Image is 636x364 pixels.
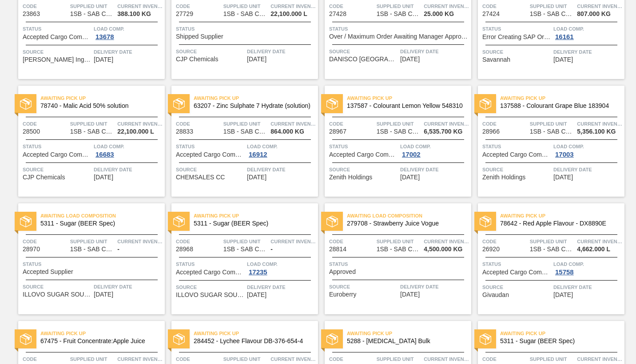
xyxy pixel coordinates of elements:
[500,338,617,344] span: 5311 - Sugar (BEER Spec)
[117,355,163,364] span: Current inventory
[94,142,163,158] a: Load Comp.16683
[577,128,616,135] span: 5,356.100 KG
[553,142,622,151] span: Load Comp.
[165,203,318,314] a: statusAwaiting Pick Up5311 - Sugar (BEER Spec)Code28968Supplied Unit1SB - SAB Chamdor BreweryCurr...
[482,355,528,364] span: Code
[424,11,454,17] span: 25.000 KG
[270,119,316,128] span: Current inventory
[553,24,622,40] a: Load Comp.16161
[194,220,311,227] span: 5311 - Sugar (BEER Spec)
[577,2,622,11] span: Current inventory
[482,260,551,269] span: Status
[347,94,471,103] span: Awaiting Pick Up
[117,237,163,246] span: Current inventory
[400,47,469,56] span: Delivery Date
[40,94,165,103] span: Awaiting Pick Up
[70,2,115,11] span: Supplied Unit
[329,2,374,11] span: Code
[117,119,163,128] span: Current inventory
[400,56,420,63] span: 04/24/2025
[247,142,316,151] span: Load Comp.
[482,269,551,276] span: Accepted Cargo Composition
[500,103,617,109] span: 137588 - Colourant Grape Blue 183904
[482,246,500,253] span: 26920
[329,291,356,298] span: Euroberry
[530,237,575,246] span: Supplied Unit
[23,56,91,63] span: Kerry Ingredients
[270,128,304,135] span: 864.000 KG
[94,282,163,291] span: Delivery Date
[329,47,398,56] span: Source
[553,142,622,158] a: Load Comp.17003
[94,174,113,181] span: 06/05/2025
[223,2,269,11] span: Supplied Unit
[482,11,500,17] span: 27424
[329,128,346,135] span: 28967
[400,142,469,151] span: Load Comp.
[530,246,574,253] span: 1SB - SAB Chamdor Brewery
[553,269,576,276] div: 15758
[347,338,464,344] span: 5288 - Dextrose Bulk
[247,151,269,158] div: 16912
[23,282,91,291] span: Source
[400,282,469,291] span: Delivery Date
[176,174,225,181] span: CHEMSALES CC
[318,86,471,197] a: statusAwaiting Pick Up137587 - Colourant Lemon Yellow 548310Code28967Supplied Unit1SB - SAB Chamd...
[480,98,491,110] img: status
[577,246,610,253] span: 4,662.000 L
[482,24,551,33] span: Status
[223,237,269,246] span: Supplied Unit
[329,269,356,275] span: Approved
[247,292,266,298] span: 06/08/2025
[247,260,316,269] span: Load Comp.
[424,128,462,135] span: 6,535.700 KG
[482,56,510,63] span: Savannah
[94,24,163,33] span: Load Comp.
[70,355,115,364] span: Supplied Unit
[329,142,398,151] span: Status
[482,142,551,151] span: Status
[194,103,311,109] span: 63207 - Zinc Sulphate 7 Hydrate (solution)
[117,11,151,17] span: 388.100 KG
[329,151,398,158] span: Accepted Cargo Composition
[40,220,158,227] span: 5311 - Sugar (BEER Spec)
[20,98,32,110] img: status
[329,56,398,63] span: DANISCO SOUTH AFRICA (PTY) LTD
[223,119,269,128] span: Supplied Unit
[577,237,622,246] span: Current inventory
[176,260,245,269] span: Status
[94,151,116,158] div: 16683
[553,47,622,56] span: Delivery Date
[400,291,420,298] span: 06/09/2025
[23,237,68,246] span: Code
[176,33,223,40] span: Shipped Supplier
[40,338,158,344] span: 67475 - Fruit Concentrate:Apple Juice
[223,128,268,135] span: 1SB - SAB Chamdor Brewery
[176,165,245,174] span: Source
[23,246,40,253] span: 28970
[23,2,68,11] span: Code
[20,216,32,227] img: status
[23,47,91,56] span: Source
[23,291,91,298] span: ILLOVO SUGAR SOUTH AFRICA PTY LTD
[530,11,574,17] span: 1SB - SAB Chamdor Brewery
[482,47,551,56] span: Source
[270,246,273,253] span: -
[500,329,624,338] span: Awaiting Pick Up
[176,269,245,276] span: Accepted Cargo Composition
[471,86,624,197] a: statusAwaiting Pick Up137588 - Colourant Grape Blue 183904Code28966Supplied Unit1SB - SAB Chamdor...
[577,11,611,17] span: 807.000 KG
[223,355,269,364] span: Supplied Unit
[176,56,218,63] span: CJP Chemicals
[176,292,245,298] span: ILLOVO SUGAR SOUTH AFRICA PTY LTD
[176,151,245,158] span: Accepted Cargo Composition
[270,11,307,17] span: 22,100.000 L
[326,98,338,110] img: status
[400,174,420,181] span: 06/08/2025
[400,165,469,174] span: Delivery Date
[480,216,491,227] img: status
[176,128,193,135] span: 28833
[70,237,115,246] span: Supplied Unit
[329,237,374,246] span: Code
[12,86,165,197] a: statusAwaiting Pick Up78740 - Malic Acid 50% solutionCode28500Supplied Unit1SB - SAB Chamdor Brew...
